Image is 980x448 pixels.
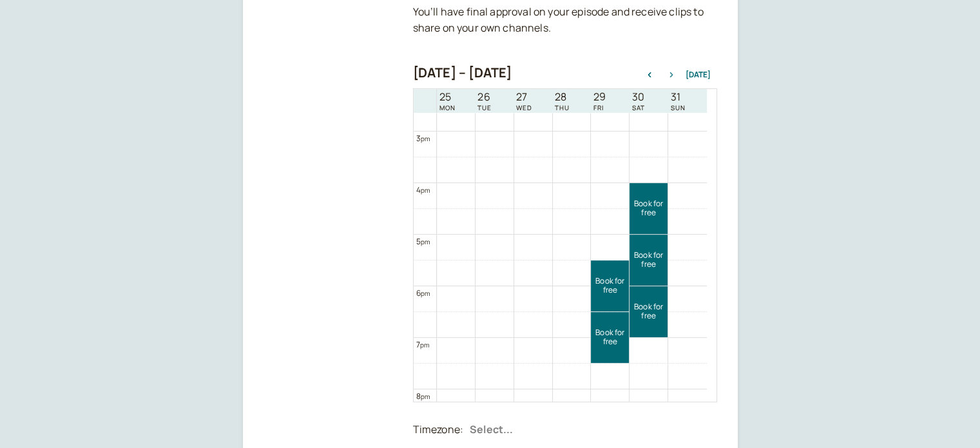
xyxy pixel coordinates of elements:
a: August 27, 2025 [514,90,535,112]
span: FRI [593,104,606,112]
h2: [DATE] – [DATE] [413,65,512,81]
span: 25 [439,91,456,103]
div: 4 [416,184,430,196]
a: August 25, 2025 [437,90,458,112]
span: Book for free [629,302,668,321]
a: August 26, 2025 [475,90,494,112]
button: [DATE] [686,70,711,79]
span: 27 [516,91,532,103]
span: MON [439,104,456,112]
span: pm [421,289,430,298]
div: Timezone: [413,422,463,438]
a: August 29, 2025 [591,90,608,112]
span: pm [421,134,430,143]
span: 26 [477,91,492,103]
div: 8 [416,390,430,402]
span: SUN [671,104,686,112]
div: 7 [416,338,430,351]
span: pm [421,237,430,246]
span: TUE [477,104,492,112]
a: August 28, 2025 [552,90,572,112]
span: pm [420,340,429,349]
div: 3 [416,132,430,144]
span: THU [555,104,570,112]
div: 6 [416,287,430,299]
span: 29 [593,91,606,103]
span: pm [421,392,430,401]
span: Book for free [591,328,629,347]
span: 31 [671,91,686,103]
span: Book for free [591,277,629,295]
span: 30 [632,91,645,103]
span: 28 [555,91,570,103]
span: WED [516,104,532,112]
span: SAT [632,104,645,112]
span: pm [421,186,430,195]
a: August 31, 2025 [668,90,688,112]
span: Book for free [629,251,668,269]
a: August 30, 2025 [629,90,648,112]
div: 5 [416,235,430,248]
span: Book for free [629,199,668,218]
